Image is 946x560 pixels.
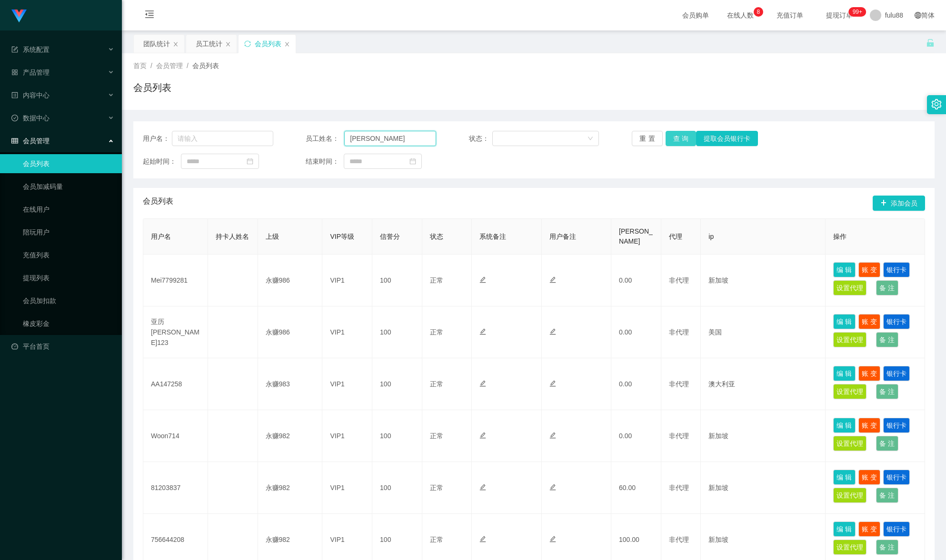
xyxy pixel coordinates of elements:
font: 正常 [430,380,443,388]
button: 设置代理 [833,384,866,399]
font: 美国 [708,328,722,336]
button: 银行卡 [883,366,910,381]
font: 99+ [853,9,862,15]
button: 设置代理 [833,540,866,555]
button: 银行卡 [883,418,910,433]
font: fulu88 [885,11,903,19]
a: 会员加减码量 [23,177,114,196]
font: 系统配置 [23,46,50,53]
button: 设置代理 [833,436,866,451]
font: 会员管理 [23,137,50,145]
font: 0.00 [619,432,632,440]
i: 图标： 表格 [11,46,18,53]
font: 非代理 [669,276,689,284]
button: 提取会员银行卡 [696,131,758,146]
font: 永赚986 [266,276,290,284]
i: 图标： 关闭 [284,41,290,47]
button: 查询 [666,131,697,146]
i: 图标: 全球 [915,12,921,19]
i: 图标：编辑 [479,328,486,335]
i: 图标：编辑 [549,276,556,283]
button: 备注 [876,332,898,347]
font: 用户名： [143,135,169,142]
button: 备注 [876,540,898,555]
i: 图标: 检查-圆圈-o [11,115,18,121]
i: 图标：编辑 [549,432,556,439]
font: 状态 [430,233,443,240]
font: 正常 [430,484,443,491]
button: 编辑 [833,418,856,433]
font: VIP1 [330,276,344,284]
font: 操作 [833,233,846,240]
font: 100 [380,484,391,491]
font: ip [708,233,714,240]
a: 充值列表 [23,246,114,265]
font: 在线人数 [727,11,754,19]
font: VIP1 [330,484,344,491]
button: 设置代理 [833,280,866,295]
font: 员工统计 [196,40,222,48]
font: 会员列表 [192,62,219,69]
font: 团队统计 [143,40,170,48]
font: 正常 [430,276,443,284]
font: 会员列表 [143,197,173,205]
i: 图标：编辑 [549,484,556,491]
font: 非代理 [669,328,689,336]
font: 状态： [469,135,489,142]
button: 账变 [858,314,881,329]
button: 账变 [858,262,881,277]
i: 图标：编辑 [549,536,556,542]
font: 提现订单 [826,11,853,19]
i: 图标：编辑 [479,536,486,542]
font: 100 [380,380,391,388]
a: 在线用户 [23,200,114,219]
font: 新加坡 [708,276,728,284]
font: 8 [757,9,760,15]
font: 会员列表 [133,82,171,93]
button: 备注 [876,488,898,503]
button: 设置代理 [833,488,866,503]
font: 起始时间： [143,157,176,165]
button: 编辑 [833,521,856,537]
font: 0.00 [619,380,632,388]
font: VIP1 [330,536,344,543]
font: Mei7799281 [151,276,188,284]
a: 会员加扣款 [23,291,114,310]
button: 编辑 [833,314,856,329]
font: 新加坡 [708,432,728,440]
button: 备注 [876,384,898,399]
button: 账变 [858,366,881,381]
button: 银行卡 [883,521,910,537]
input: 请输入 [344,131,436,146]
i: 图标: 菜单折叠 [133,0,166,31]
button: 银行卡 [883,314,910,329]
i: 图标： 解锁 [926,39,935,47]
font: 非代理 [669,484,689,491]
button: 银行卡 [883,262,910,277]
a: 会员列表 [23,154,114,173]
font: 结束时间： [306,157,339,165]
font: 正常 [430,536,443,543]
i: 图标：设置 [931,99,942,109]
i: 图标: appstore-o [11,69,18,76]
font: 永赚982 [266,536,290,543]
font: 正常 [430,328,443,336]
font: 新加坡 [708,536,728,543]
i: 图标：个人资料 [11,92,18,98]
i: 图标：日历 [409,158,416,165]
input: 请输入 [172,131,273,146]
font: 0.00 [619,276,632,284]
font: 持卡人姓名 [216,233,249,240]
i: 图标：编辑 [549,328,556,335]
button: 备注 [876,436,898,451]
i: 图标： 表格 [11,138,18,144]
font: 100.00 [619,536,639,543]
font: VIP等级 [330,233,354,240]
font: 信誉分 [380,233,400,240]
button: 银行卡 [883,470,910,485]
button: 设置代理 [833,332,866,347]
font: 会员列表 [255,40,281,48]
font: 澳大利亚 [708,380,735,388]
font: 正常 [430,432,443,440]
font: 756644208 [151,536,184,543]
